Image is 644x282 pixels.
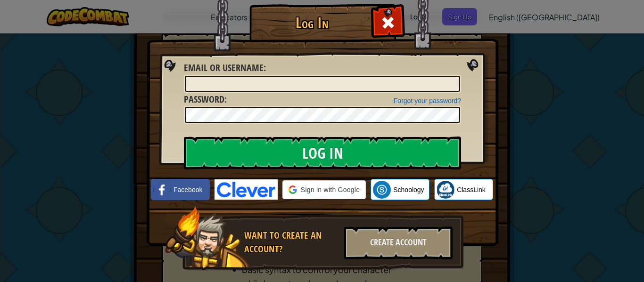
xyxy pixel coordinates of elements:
a: Forgot your password? [394,97,461,105]
span: Sign in with Google [301,185,360,194]
input: Log In [184,137,461,169]
img: schoology.png [373,181,391,199]
h1: Log In [252,15,372,31]
label: : [184,93,227,106]
div: Create Account [344,226,453,259]
label: : [184,61,266,75]
div: Want to create an account? [244,229,339,256]
img: classlink-logo-small.png [437,181,454,199]
span: Facebook [173,185,202,194]
div: Sign in with Google [282,180,366,199]
span: Schoology [393,185,424,194]
img: clever-logo-blue.png [215,179,278,200]
span: ClassLink [457,185,486,194]
img: facebook_small.png [153,181,171,199]
span: Email or Username [184,61,264,74]
span: Password [184,93,224,105]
